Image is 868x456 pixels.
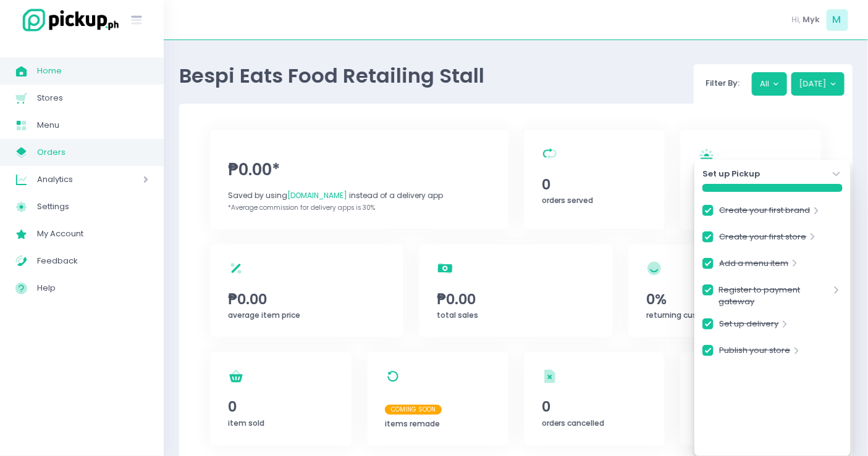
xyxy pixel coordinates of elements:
span: ₱0.00 [228,289,386,310]
span: Orders [37,144,148,160]
strong: Set up Pickup [702,168,760,180]
span: 0 [542,396,647,417]
div: Saved by using instead of a delivery app [228,190,490,201]
span: 0 [542,174,647,195]
span: returning customers [646,310,725,320]
span: *Average commission for delivery apps is 30% [228,203,375,212]
a: 0refunded orders [680,352,822,446]
span: Feedback [37,253,148,269]
span: Home [37,63,148,79]
a: Create your first brand [720,204,811,221]
span: Menu [37,117,148,133]
a: Publish your store [720,344,791,361]
a: ₱0.00average item price [210,244,403,337]
a: Register to payment gateway [719,284,831,308]
span: Bespi Eats Food Retailing Stall [179,62,484,89]
img: logo [15,7,120,33]
a: 0item sold [210,352,352,446]
span: M [827,9,848,31]
button: [DATE] [791,72,845,96]
a: Create your first store [720,231,807,247]
span: Help [37,280,148,296]
span: 0% [646,289,804,310]
span: ₱0.00* [228,158,490,182]
span: Myk [803,14,820,26]
a: Set up delivery [720,318,779,334]
a: ₱0.00total sales [419,244,612,337]
span: item sold [228,418,264,428]
span: orders cancelled [542,418,605,428]
span: total sales [437,310,479,320]
span: Coming Soon [385,405,442,415]
span: Stores [37,90,148,106]
a: 0%returning customers [628,244,822,337]
span: Settings [37,199,148,215]
a: 0orders [680,130,822,229]
button: All [752,72,788,96]
a: 0orders cancelled [524,352,665,446]
span: average item price [228,310,300,320]
span: items remade [385,418,440,429]
span: My Account [37,226,148,242]
a: 0orders served [524,130,665,229]
span: Hi, [792,14,801,26]
span: ₱0.00 [437,289,595,310]
span: orders served [542,195,594,205]
a: Add a menu item [720,257,789,274]
span: 0 [228,396,333,417]
span: Filter By: [702,77,744,89]
span: Analytics [37,172,108,188]
span: [DOMAIN_NAME] [287,190,347,201]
